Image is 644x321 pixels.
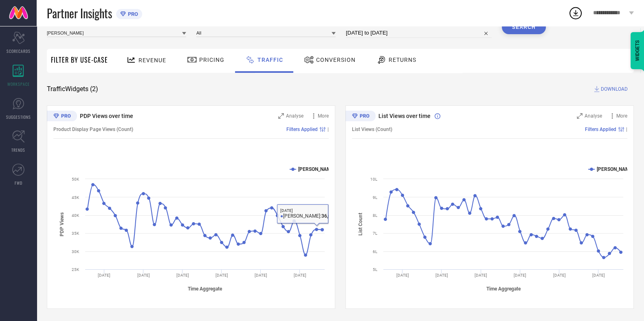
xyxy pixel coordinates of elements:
[47,85,98,93] span: Traffic Widgets ( 2 )
[176,273,189,277] text: [DATE]
[378,113,431,119] span: List Views over time
[435,273,448,277] text: [DATE]
[72,231,79,236] text: 35K
[286,113,303,119] span: Analyse
[72,267,79,272] text: 25K
[137,273,150,277] text: [DATE]
[98,273,110,277] text: [DATE]
[389,57,416,63] span: Returns
[80,113,133,119] span: PDP Views over time
[577,113,582,119] svg: Zoom
[6,114,31,120] span: SUGGESTIONS
[294,273,306,277] text: [DATE]
[352,127,392,132] span: List Views (Count)
[370,177,378,181] text: 10L
[358,213,363,236] tspan: List Count
[286,127,318,132] span: Filters Applied
[553,273,565,277] text: [DATE]
[11,147,25,153] span: TRENDS
[585,113,602,119] span: Analyse
[475,273,487,277] text: [DATE]
[601,85,628,93] span: DOWNLOAD
[373,267,378,272] text: 5L
[373,213,378,218] text: 8L
[53,127,133,132] span: Product Display Page Views (Count)
[215,273,228,277] text: [DATE]
[486,286,521,291] tspan: Time Aggregate
[585,127,616,132] span: Filters Applied
[373,231,378,236] text: 7L
[199,57,224,63] span: Pricing
[318,113,329,119] span: More
[597,166,634,172] text: [PERSON_NAME]
[7,48,31,54] span: SCORECARDS
[626,127,627,132] span: |
[327,127,329,132] span: |
[373,195,378,200] text: 9L
[396,273,409,277] text: [DATE]
[15,180,22,186] span: FWD
[126,11,138,17] span: PRO
[616,113,627,119] span: More
[514,273,526,277] text: [DATE]
[188,286,222,291] tspan: Time Aggregate
[59,212,65,236] tspan: PDP Views
[72,177,79,181] text: 50K
[345,111,376,123] div: Premium
[502,20,546,34] button: Search
[592,273,605,277] text: [DATE]
[72,195,79,200] text: 45K
[255,273,267,277] text: [DATE]
[47,111,77,123] div: Premium
[568,6,583,20] div: Open download list
[72,249,79,254] text: 30K
[373,249,378,254] text: 6L
[72,213,79,218] text: 40K
[316,57,356,63] span: Conversion
[298,166,335,172] text: [PERSON_NAME]
[346,28,492,38] input: Select time period
[138,57,166,63] span: Revenue
[47,5,112,22] span: Partner Insights
[278,113,284,119] svg: Zoom
[7,81,30,87] span: WORKSPACE
[51,55,108,65] span: Filter By Use-Case
[257,57,283,63] span: Traffic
